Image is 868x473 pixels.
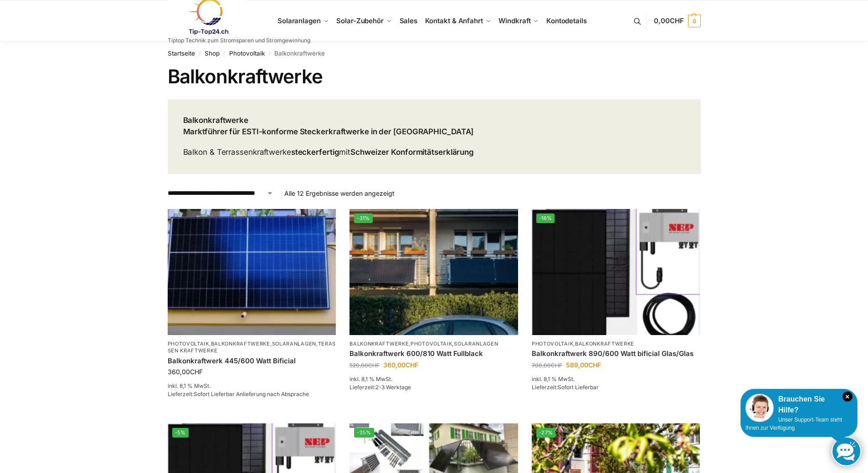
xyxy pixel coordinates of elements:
[546,16,587,25] span: Kontodetails
[349,341,518,347] p: , ,
[454,341,498,347] a: Solaranlagen
[190,368,203,376] span: CHF
[168,356,336,366] a: Balkonkraftwerk 445/600 Watt Bificial
[349,349,518,358] a: Balkonkraftwerk 600/810 Watt Fullblack
[168,341,336,355] p: , , ,
[333,0,395,41] a: Solar-Zubehör
[168,368,203,376] bdi: 360,00
[654,16,683,25] span: 0,00
[183,147,474,158] p: Balkon & Terrassenkraftwerke mit
[336,16,384,25] span: Solar-Zubehör
[211,341,270,347] a: Balkonkraftwerke
[349,209,518,335] a: -31%2 Balkonkraftwerke
[411,341,452,347] a: Photovoltaik
[745,417,842,431] span: Unser Support-Team steht Ihnen zur Verfügung
[383,361,418,369] bdi: 360,00
[558,384,599,391] span: Sofort Lieferbar
[168,41,701,65] nav: Breadcrumb
[168,188,273,198] select: Shop-Reihenfolge
[421,0,495,41] a: Kontakt & Anfahrt
[368,362,380,369] span: CHF
[532,341,573,347] a: Photovoltaik
[277,16,321,25] span: Solaranlagen
[543,0,591,41] a: Kontodetails
[498,16,530,25] span: Windkraft
[265,50,274,57] span: /
[532,362,562,369] bdi: 700,00
[654,7,700,35] a: 0,00CHF 0
[842,392,853,402] i: Schließen
[575,341,634,347] a: Balkonkraftwerke
[168,341,336,354] a: Terassen Kraftwerke
[168,65,701,88] h1: Balkonkraftwerke
[168,209,336,335] img: Solaranlage für den kleinen Balkon
[284,188,395,198] p: Alle 12 Ergebnisse werden angezeigt
[349,384,411,391] span: Lieferzeit:
[349,209,518,335] img: 2 Balkonkraftwerke
[532,384,599,391] span: Lieferzeit:
[183,127,474,136] strong: Marktführer für ESTI-konforme Steckerkraftwerke in der [GEOGRAPHIC_DATA]
[532,209,700,335] img: Bificiales Hochleistungsmodul
[168,391,309,397] span: Lieferzeit:
[551,362,562,369] span: CHF
[745,394,853,416] div: Brauchen Sie Hilfe?
[745,394,774,422] img: Customer service
[195,50,205,57] span: /
[291,147,339,157] strong: steckerfertig
[194,391,309,397] span: Sofort Lieferbar Anlieferung nach Absprache
[495,0,543,41] a: Windkraft
[375,384,411,391] span: 2-3 Werktage
[395,0,421,41] a: Sales
[566,361,601,369] bdi: 589,00
[670,16,684,25] span: CHF
[350,147,474,157] strong: Schweizer Konformitätserklärung
[168,38,310,43] p: Tiptop Technik zum Stromsparen und Stromgewinnung
[168,50,195,57] a: Startseite
[400,16,418,25] span: Sales
[183,116,248,125] strong: Balkonkraftwerke
[532,209,700,335] a: -16%Bificiales Hochleistungsmodul
[220,50,229,57] span: /
[588,361,601,369] span: CHF
[229,50,265,57] a: Photovoltaik
[532,375,700,383] p: inkl. 8,1 % MwSt.
[349,375,518,383] p: inkl. 8,1 % MwSt.
[272,341,316,347] a: Solaranlagen
[532,341,700,347] p: ,
[406,361,418,369] span: CHF
[688,15,701,27] span: 0
[349,341,409,347] a: Balkonkraftwerke
[532,349,700,358] a: Balkonkraftwerk 890/600 Watt bificial Glas/Glas
[349,362,380,369] bdi: 520,00
[205,50,220,57] a: Shop
[168,382,336,390] p: inkl. 8,1 % MwSt.
[425,16,483,25] span: Kontakt & Anfahrt
[168,341,209,347] a: Photovoltaik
